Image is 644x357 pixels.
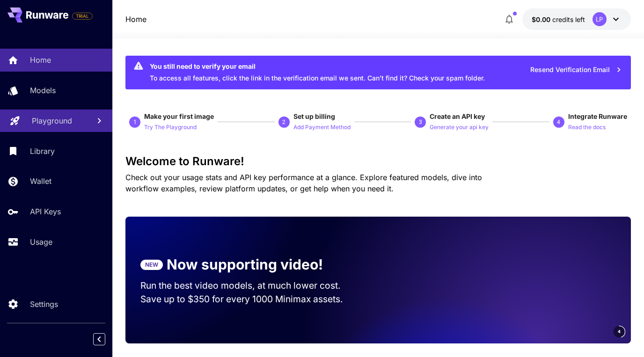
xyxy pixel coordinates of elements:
span: $0.00 [532,15,552,23]
p: Playground [32,115,72,126]
p: 1 [133,118,137,126]
p: Settings [30,299,58,310]
a: Home [125,14,146,25]
span: 4 [618,328,621,335]
p: 2 [282,118,285,126]
button: Collapse sidebar [93,333,105,345]
p: Generate your api key [430,123,489,132]
nav: breadcrumb [125,14,146,25]
p: 4 [557,118,560,126]
p: Save up to $350 for every 1000 Minimax assets. [140,292,359,306]
p: Home [30,54,51,66]
p: Usage [30,236,52,248]
p: 3 [419,118,422,126]
div: Collapse sidebar [100,331,112,348]
p: Models [30,85,56,96]
span: Check out your usage stats and API key performance at a glance. Explore featured models, dive int... [125,173,482,193]
h3: Welcome to Runware! [125,155,630,168]
p: API Keys [30,206,61,217]
p: Wallet [30,175,51,187]
span: Set up billing [293,112,335,120]
p: NEW [145,261,158,269]
div: LP [593,12,607,26]
span: credits left [552,15,585,23]
p: Try The Playground [144,123,197,132]
button: Generate your api key [430,121,489,132]
p: Run the best video models, at much lower cost. [140,279,359,292]
button: $0.00LP [522,8,631,30]
button: Add Payment Method [293,121,351,132]
span: TRIAL [73,13,92,20]
span: Make your first image [144,112,214,120]
div: $0.00 [532,15,585,24]
button: Resend Verification Email [525,60,627,80]
div: To access all features, click the link in the verification email we sent. Can’t find it? Check yo... [150,58,485,87]
span: Integrate Runware [568,112,627,120]
button: Read the docs [568,121,606,132]
p: Now supporting video! [167,254,323,275]
p: Library [30,146,55,157]
button: Try The Playground [144,121,197,132]
p: Add Payment Method [293,123,351,132]
div: You still need to verify your email [150,61,485,71]
span: Add your payment card to enable full platform functionality. [72,10,93,22]
p: Read the docs [568,123,606,132]
span: Create an API key [430,112,485,120]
